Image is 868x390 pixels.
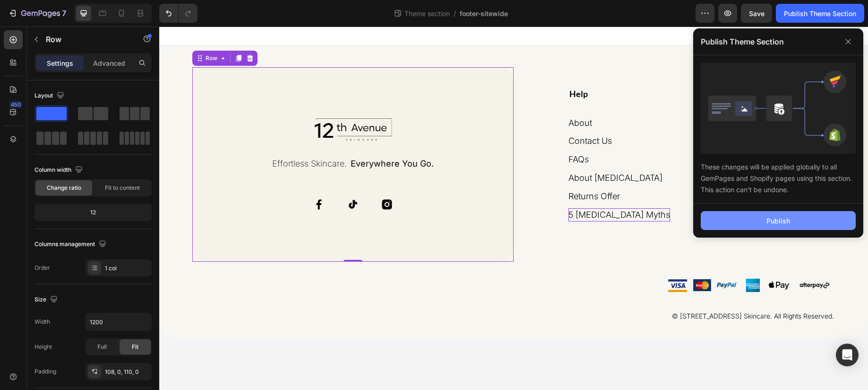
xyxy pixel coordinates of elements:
p: © [STREET_ADDRESS] Skincare. All Rights Reserved. [513,285,675,294]
span: Theme section [403,9,452,18]
iframe: Design area [159,27,868,390]
div: Padding [34,367,56,376]
img: gempages_562170836807582724-bd4bf088-a0c2-4234-bbed-df04a5095b1f.png [533,252,552,266]
img: gempages_562170836807582724-8d0a16d6-701b-4ef7-9422-eda0adf382c8.png [583,252,604,266]
button: Save [741,4,772,23]
a: Privacy [586,126,615,140]
span: Save [749,9,765,18]
button: Publish [701,211,856,230]
div: Row [44,27,60,36]
span: Fit [132,343,138,351]
img: gempages_562170836807582724-9102c2ad-39ad-45ef-8b82-a73a26141252.png [509,252,528,266]
span: footer-sitewide [460,9,508,18]
p: Everywhere You Go. [191,131,275,143]
button: 7 [4,4,70,23]
a: About [409,90,433,104]
div: 1 col [105,264,149,273]
p: Publish Theme Section [701,36,784,47]
a: Contact Us [409,108,453,122]
a: Returns [586,108,616,122]
div: 450 [9,101,23,108]
div: Column width [34,164,85,177]
div: Height [34,343,52,351]
div: 108, 0, 110, 0 [105,368,149,376]
img: gempages_562170836807582724-16d6fb6d-4bac-473e-8492-5d3de8d8d4c9.png [609,252,630,266]
p: Settings [47,58,73,68]
img: gempages_562170836807582724-4b563eaf-85bf-436d-968d-18d0026b1d7f.png [635,252,676,266]
div: Order [34,264,50,272]
a: About [MEDICAL_DATA] [409,145,503,159]
span: Fit to content [105,184,140,192]
h2: Policies [586,62,618,74]
button: Publish Theme Section [776,4,864,23]
p: Advanced [93,58,125,68]
a: FAQs [409,126,430,140]
p: 5 [MEDICAL_DATA] Myths [409,182,511,195]
div: Publish [766,216,790,226]
a: Terms [586,145,610,159]
input: Auto [86,313,151,330]
a: Shipping [586,90,621,104]
p: 7 [62,8,66,19]
img: gempages_562170836807582724-78851c21-abfa-4b2c-8d95-a0703c649037.png [557,252,578,266]
div: Layout [34,89,66,102]
div: These changes will be applied globally to all GemPages and Shopify pages using this section. This... [701,154,856,195]
div: Publish Theme Section [784,9,856,18]
div: Undo/Redo [159,4,198,23]
span: / [454,9,456,18]
span: Change ratio [47,184,81,192]
div: 12 [36,206,150,219]
span: Full [97,343,107,351]
p: Row [46,34,126,45]
div: Size [34,293,60,306]
h2: Help [409,62,430,74]
a: Rich Text Editor. Editing area: main [409,182,511,195]
div: Open Intercom Messenger [836,344,859,366]
a: Returns Offer [409,163,461,177]
div: Columns management [34,238,108,251]
div: Width [34,318,50,326]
